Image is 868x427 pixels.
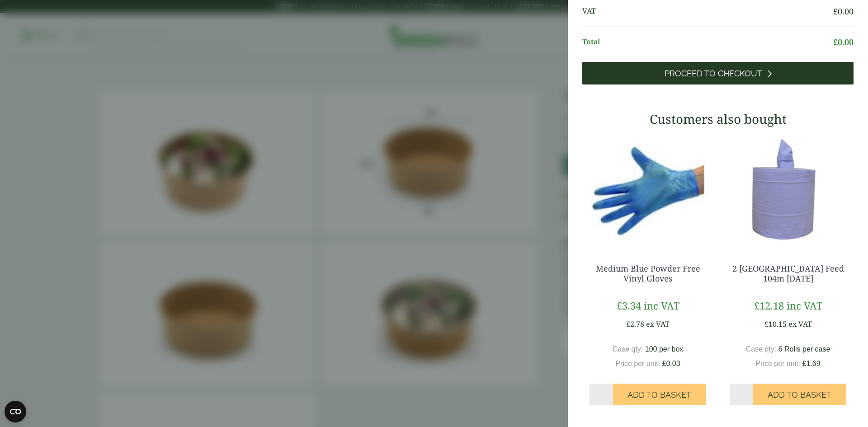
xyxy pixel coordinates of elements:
[617,299,641,312] bdi: 3.34
[582,133,713,246] img: 4130015J-Blue-Vinyl-Powder-Free-Gloves-Medium
[753,384,846,405] button: Add to Basket
[644,299,679,312] span: inc VAT
[626,319,644,329] bdi: 2.78
[833,37,838,47] span: £
[626,319,630,329] span: £
[722,133,854,246] img: 3630017-2-Ply-Blue-Centre-Feed-104m
[754,299,784,312] bdi: 12.18
[613,345,643,353] span: Case qty:
[732,263,844,284] a: 2 [GEOGRAPHIC_DATA] Feed 104m [DATE]
[617,299,622,312] span: £
[615,360,660,367] span: Price per unit:
[596,263,700,284] a: Medium Blue Powder Free Vinyl Gloves
[662,360,666,367] span: £
[665,69,762,79] span: Proceed to Checkout
[645,345,684,353] span: 100 per box
[627,390,691,400] span: Add to Basket
[582,36,833,48] span: Total
[764,319,787,329] bdi: 10.15
[778,345,830,353] span: 6 Rolls per case
[788,319,812,329] span: ex VAT
[833,6,854,17] bdi: 0.00
[613,384,706,405] button: Add to Basket
[746,345,777,353] span: Case qty:
[582,62,854,84] a: Proceed to Checkout
[582,5,833,18] span: VAT
[662,360,680,367] bdi: 0.03
[646,319,670,329] span: ex VAT
[802,360,821,367] bdi: 1.69
[764,319,769,329] span: £
[5,401,26,422] button: Open CMP widget
[754,299,759,312] span: £
[833,6,838,17] span: £
[768,390,831,400] span: Add to Basket
[755,360,800,367] span: Price per unit:
[802,360,807,367] span: £
[787,299,822,312] span: inc VAT
[582,112,854,127] h3: Customers also bought
[833,37,854,47] bdi: 0.00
